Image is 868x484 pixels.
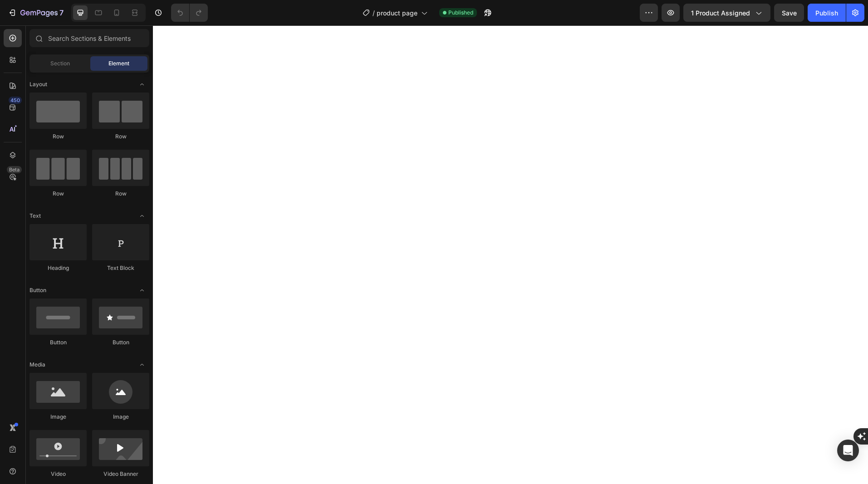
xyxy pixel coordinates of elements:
[29,413,87,421] div: Image
[808,4,846,22] button: Publish
[373,8,375,18] span: /
[50,59,70,68] span: Section
[29,132,87,141] div: Row
[108,59,129,68] span: Element
[29,470,87,478] div: Video
[135,357,149,372] span: Toggle open
[29,29,149,47] input: Search Sections & Elements
[92,413,149,421] div: Image
[377,8,417,18] span: product page
[29,338,87,347] div: Button
[92,338,149,347] div: Button
[29,286,46,294] span: Button
[691,8,750,18] span: 1 product assigned
[29,190,87,198] div: Row
[7,166,22,173] div: Beta
[448,9,473,17] span: Published
[683,4,770,22] button: 1 product assigned
[92,190,149,198] div: Row
[92,132,149,141] div: Row
[782,9,797,17] span: Save
[153,25,868,484] iframe: Design area
[29,264,87,272] div: Heading
[135,77,149,92] span: Toggle open
[774,4,804,22] button: Save
[135,283,149,298] span: Toggle open
[135,209,149,223] span: Toggle open
[92,470,149,478] div: Video Banner
[29,361,45,369] span: Media
[29,80,47,88] span: Layout
[815,8,838,18] div: Publish
[837,440,859,461] div: Open Intercom Messenger
[59,7,64,18] p: 7
[171,4,208,22] div: Undo/Redo
[29,212,41,220] span: Text
[9,97,22,104] div: 450
[92,264,149,272] div: Text Block
[4,4,68,22] button: 7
